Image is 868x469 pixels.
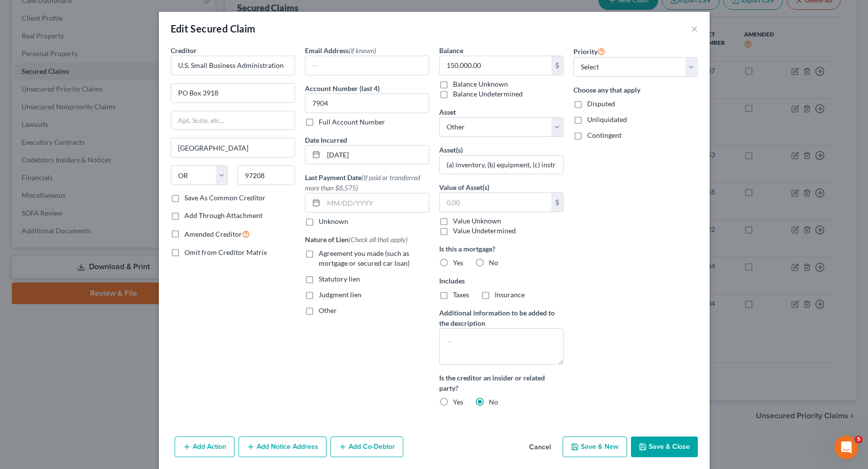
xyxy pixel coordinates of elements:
input: Specify... [440,156,563,174]
span: Judgment lien [319,290,361,299]
label: Balance Undetermined [453,89,523,99]
button: Cancel [521,438,559,457]
span: (if known) [349,46,376,55]
label: Is this a mortgage? [439,244,564,254]
input: 0.00 [440,56,551,75]
div: James says… [8,110,189,168]
div: Once you've done that, you can go to Client Profile > Filing Information and enter the filing dat... [16,256,153,295]
input: MM/DD/YYYY [324,193,429,212]
span: Asset [439,108,456,116]
button: Send a message… [169,318,184,334]
div: Understood! Do you have the case within NextChapter as well? Or are you needing to create a new c... [8,110,161,160]
input: Apt, Suite, etc... [171,111,295,130]
label: Additional information to be added to the description [439,308,564,328]
input: 0.00 [440,193,551,212]
button: Gif picker [31,322,39,330]
span: Agreement you made (such as mortgage or secured car loan) [319,249,410,267]
div: Understood! You will just want to update the status to filed. You can do this within the Case Das... [16,213,153,251]
button: Add Action [175,437,235,457]
span: Statutory lien [319,275,360,283]
span: Amended Creditor [184,230,242,238]
img: Profile image for James [28,5,44,21]
button: Emoji picker [15,322,23,330]
label: Unknown [319,217,348,226]
input: Enter zip... [238,165,295,185]
div: Close [173,4,190,22]
label: Value Unknown [453,216,501,226]
label: Date Incurred [305,135,347,145]
span: Yes [453,398,463,406]
label: Is the creditor an insider or related party? [439,373,564,393]
span: (If paid or transferred more than $8,575) [305,173,420,192]
span: No [489,258,498,267]
label: Asset(s) [439,145,463,155]
div: $ [551,193,563,212]
label: Add Through Attachment [184,211,263,220]
button: Add Notice Address [239,437,327,457]
span: Yes [453,258,463,267]
button: Save & New [563,437,627,457]
label: Email Address [305,45,376,56]
span: 5 [855,436,863,443]
span: Taxes [453,290,469,299]
div: Hello no, I am saying i already filed the case because NextChapter was unable to do it. Now i nee... [43,57,181,95]
span: Other [319,306,337,314]
div: Understood! Do you have the case within NextChapter as well? Or are you needing to create a new c... [16,116,153,154]
label: Balance [439,45,463,56]
input: Enter city... [171,138,295,157]
label: Value of Asset(s) [439,182,489,192]
label: Value Undetermined [453,226,516,236]
div: Edit Secured Claim [171,22,256,35]
span: Unliquidated [587,115,627,124]
span: Disputed [587,99,615,108]
span: No [489,398,498,406]
div: I have the matter created. I need NExt chapter to link it to the actual filing [35,168,189,199]
div: user says… [8,168,189,207]
div: Let me know if you have any further questions, and I can assist! [16,300,153,319]
iframe: Intercom live chat [835,436,858,459]
button: Add Co-Debtor [330,437,403,457]
button: Home [154,4,173,23]
button: Upload attachment [47,322,55,330]
label: Last Payment Date [305,172,429,193]
textarea: Message… [8,302,188,318]
span: Insurance [495,290,525,299]
input: Search creditor by name... [171,56,295,75]
div: Understood! You will just want to update the status to filed. You can do this within the Case Das... [8,207,161,325]
input: MM/DD/YYYY [324,146,429,164]
label: Includes [439,276,564,286]
label: Balance Unknown [453,79,508,89]
span: Creditor [171,46,197,55]
label: Account Number (last 4) [305,83,380,94]
h1: [PERSON_NAME] [48,5,112,12]
div: $ [551,56,563,75]
div: James says… [8,207,189,333]
div: I have the matter created. I need NExt chapter to link it to the actual filing [43,174,181,193]
div: user says… [8,51,189,109]
label: Full Account Number [319,117,385,127]
span: (Check all that apply) [349,235,408,244]
label: Nature of Lien [305,234,408,245]
label: Save As Common Creditor [184,193,266,203]
button: go back [6,4,25,23]
label: Priority [573,45,605,57]
span: Omit from Creditor Matrix [184,248,267,256]
input: XXXX [305,94,429,113]
button: Save & Close [631,437,698,457]
p: Active [48,12,67,22]
span: Contingent [587,131,622,139]
input: Enter address... [171,84,295,102]
input: -- [305,56,429,75]
div: Hello no, I am saying i already filed the case because NextChapter was unable to do it. Now i nee... [35,51,189,101]
label: Choose any that apply [573,85,698,95]
button: × [691,23,698,34]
